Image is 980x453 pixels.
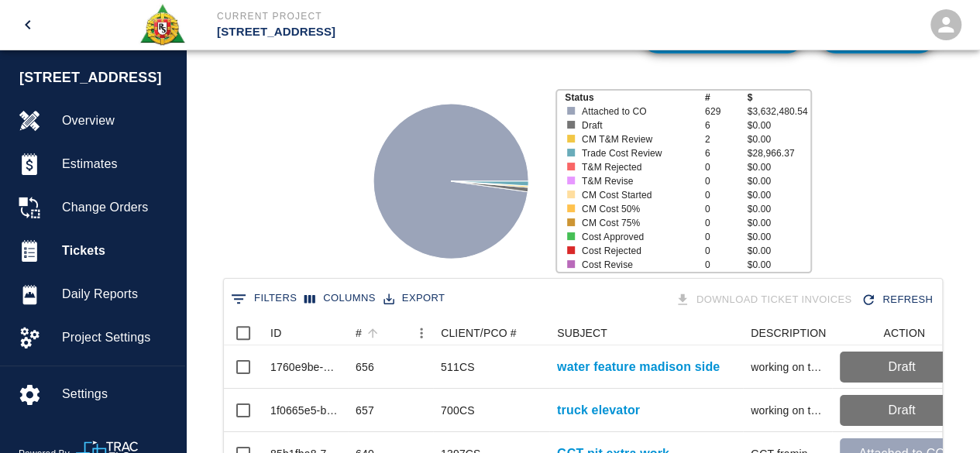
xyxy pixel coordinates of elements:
[582,216,693,230] p: CM Cost 75%
[705,105,748,118] p: 629
[705,160,748,174] p: 0
[705,230,748,244] p: 0
[356,403,374,418] div: 657
[858,287,939,314] button: Refresh
[433,321,549,345] div: CLIENT/PCO #
[62,155,173,173] span: Estimates
[62,242,173,260] span: Tickets
[557,401,640,420] a: truck elevator
[263,321,348,345] div: ID
[747,91,810,105] p: $
[582,174,693,188] p: T&M Revise
[565,91,705,105] p: Status
[705,244,748,258] p: 0
[582,160,693,174] p: T&M Rejected
[747,160,810,174] p: $0.00
[846,401,958,420] p: Draft
[410,321,433,345] button: Menu
[747,132,810,146] p: $0.00
[217,9,574,23] p: Current Project
[747,105,810,118] p: $3,632,480.54
[747,202,810,216] p: $0.00
[747,188,810,202] p: $0.00
[582,146,693,160] p: Trade Cost Review
[582,188,693,202] p: CM Cost Started
[441,403,475,418] div: 700CS
[705,174,748,188] p: 0
[348,321,433,345] div: #
[883,321,925,345] div: ACTION
[549,321,743,345] div: SUBJECT
[582,230,693,244] p: Cost Approved
[62,285,173,304] span: Daily Reports
[62,198,173,217] span: Change Orders
[582,244,693,258] p: Cost Rejected
[751,403,824,418] div: working on the truck elevator pre-cast lintel
[832,321,971,345] div: ACTION
[705,258,748,272] p: 0
[270,321,281,345] div: ID
[705,132,748,146] p: 2
[747,230,810,244] p: $0.00
[362,322,383,344] button: Sort
[270,403,340,418] div: 1f0665e5-b244-42a6-93bd-72c2911fb9de
[672,287,858,314] div: Tickets download in groups of 15
[705,146,748,160] p: 6
[705,118,748,132] p: 6
[751,359,824,375] div: working on the water feature madison side
[747,118,810,132] p: $0.00
[62,328,173,347] span: Project Settings
[582,202,693,216] p: CM Cost 50%
[582,118,693,132] p: Draft
[356,359,374,375] div: 656
[301,287,380,311] button: Select columns
[747,216,810,230] p: $0.00
[705,91,748,105] p: #
[557,358,720,376] a: water feature madison side
[270,359,340,375] div: 1760e9be-09e0-429e-8488-6e6d8814d45b
[582,105,693,118] p: Attached to CO
[743,321,832,345] div: DESCRIPTION
[705,216,748,230] p: 0
[557,321,607,345] div: SUBJECT
[62,112,173,130] span: Overview
[747,146,810,160] p: $28,966.37
[441,359,475,375] div: 511CS
[9,6,46,43] button: open drawer
[217,23,574,41] p: [STREET_ADDRESS]
[582,132,693,146] p: CM T&M Review
[62,385,173,403] span: Settings
[747,244,810,258] p: $0.00
[747,258,810,272] p: $0.00
[227,287,301,311] button: Show filters
[705,202,748,216] p: 0
[846,358,958,376] p: Draft
[380,287,449,311] button: Export
[858,287,939,314] div: Refresh the list
[139,3,186,46] img: Roger & Sons Concrete
[441,321,517,345] div: CLIENT/PCO #
[356,321,362,345] div: #
[19,67,177,88] span: [STREET_ADDRESS]
[751,321,826,345] div: DESCRIPTION
[903,379,980,453] iframe: Chat Widget
[705,188,748,202] p: 0
[747,174,810,188] p: $0.00
[582,258,693,272] p: Cost Revise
